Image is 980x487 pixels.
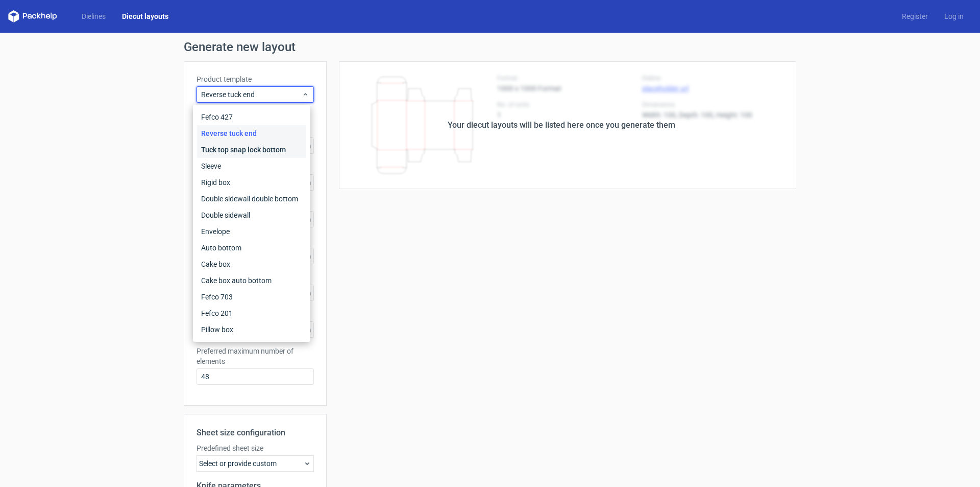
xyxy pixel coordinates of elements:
div: Envelope [197,223,306,240]
a: Register [894,11,936,21]
div: Fefco 201 [197,305,306,321]
div: Select or provide custom [197,455,314,472]
div: Sleeve [197,158,306,174]
a: Diecut layouts [114,11,177,21]
h1: Generate new layout [184,41,796,53]
div: Tuck top snap lock bottom [197,142,306,158]
label: Product template [197,74,314,84]
div: Reverse tuck end [197,125,306,142]
div: Double sidewall double bottom [197,191,306,207]
label: Predefined sheet size [197,443,314,453]
div: Fefco 427 [197,109,306,125]
div: Your diecut layouts will be listed here once you generate them [448,119,675,131]
a: Dielines [73,11,114,21]
div: Cake box [197,256,306,272]
label: Preferred maximum number of elements [197,346,314,366]
a: Log in [936,11,972,21]
div: Double sidewall [197,207,306,223]
div: Pillow box [197,321,306,338]
div: Auto bottom [197,240,306,256]
div: Rigid box [197,174,306,191]
div: Fefco 703 [197,289,306,305]
div: Cake box auto bottom [197,272,306,289]
h2: Sheet size configuration [197,427,314,439]
span: Reverse tuck end [201,89,302,100]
